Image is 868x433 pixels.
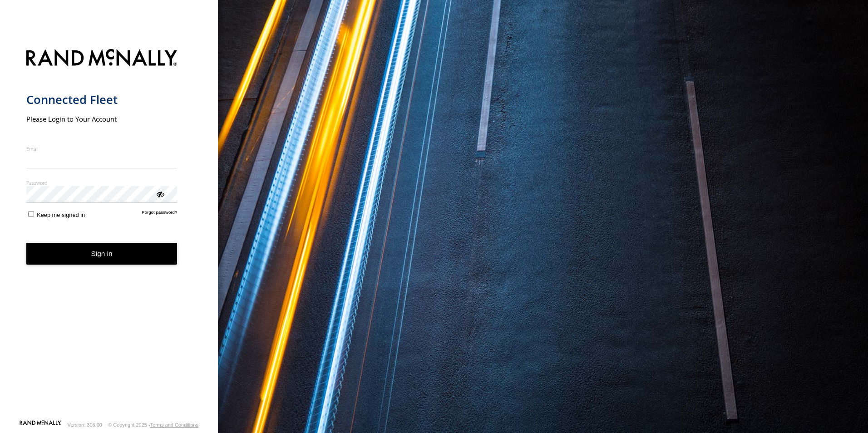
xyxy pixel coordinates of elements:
[155,189,164,198] div: ViewPassword
[37,212,85,218] span: Keep me signed in
[26,179,178,186] label: Password
[26,92,178,107] h1: Connected Fleet
[150,422,198,428] a: Terms and Conditions
[26,114,178,123] h2: Please Login to Your Account
[26,44,192,419] form: main
[142,210,178,218] a: Forgot password?
[20,420,61,429] a: Visit our Website
[68,422,102,428] div: Version: 306.00
[26,47,178,70] img: Rand McNally
[28,211,34,217] input: Keep me signed in
[108,422,198,428] div: © Copyright 2025 -
[26,243,178,265] button: Sign in
[26,145,178,152] label: Email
